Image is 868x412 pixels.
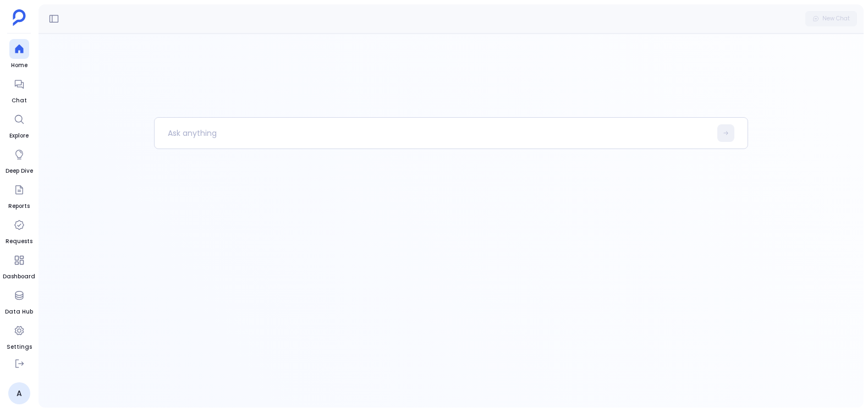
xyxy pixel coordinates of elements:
[9,39,29,70] a: Home
[6,215,32,246] a: Requests
[9,61,29,70] span: Home
[8,382,30,404] a: A
[6,237,32,246] span: Requests
[3,272,35,281] span: Dashboard
[7,343,32,351] span: Settings
[7,321,32,351] a: Settings
[6,145,33,175] a: Deep Dive
[13,9,26,26] img: petavue logo
[3,250,35,281] a: Dashboard
[8,180,30,211] a: Reports
[9,96,29,105] span: Chat
[9,74,29,105] a: Chat
[6,167,33,175] span: Deep Dive
[5,285,33,316] a: Data Hub
[8,202,30,211] span: Reports
[5,307,33,316] span: Data Hub
[9,131,29,140] span: Explore
[9,109,29,140] a: Explore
